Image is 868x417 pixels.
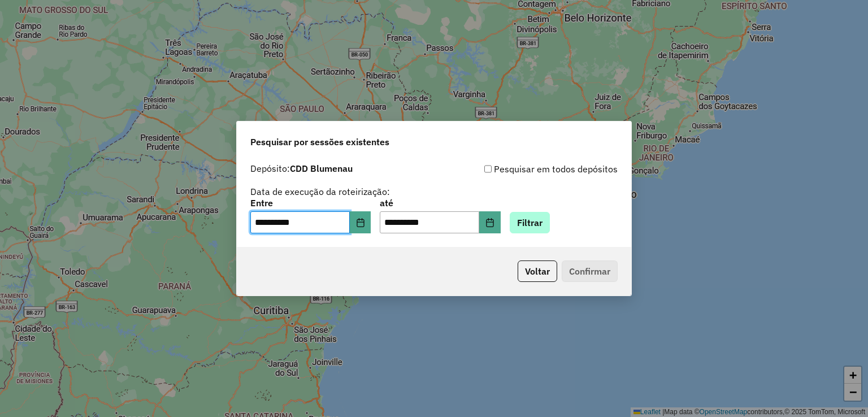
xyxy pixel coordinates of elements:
[434,162,618,176] div: Pesquisar em todos depósitos
[250,185,390,198] label: Data de execução da roteirização:
[250,162,353,175] label: Depósito:
[250,135,389,149] span: Pesquisar por sessões existentes
[510,212,550,233] button: Filtrar
[250,196,371,210] label: Entre
[518,260,557,282] button: Voltar
[380,196,500,210] label: até
[350,211,371,234] button: Choose Date
[479,211,501,234] button: Choose Date
[290,163,353,174] strong: CDD Blumenau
